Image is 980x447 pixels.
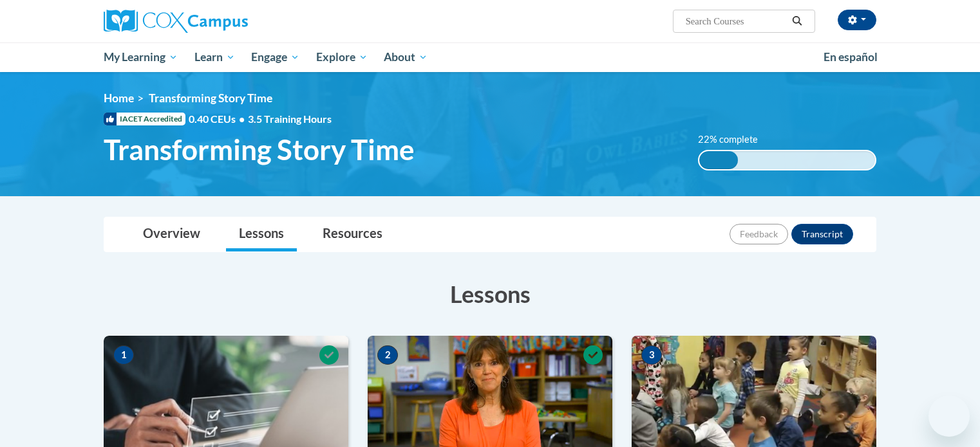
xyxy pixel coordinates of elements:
span: IACET Accredited [104,113,185,125]
img: Cox Campus [104,10,248,33]
span: Explore [316,50,368,65]
a: Resources [310,217,395,251]
span: About [384,50,428,65]
span: 3.5 Training Hours [248,113,332,125]
span: Transforming Story Time [149,91,272,105]
button: Feedback [730,224,788,244]
span: Engage [251,50,299,65]
span: 2 [377,345,398,365]
a: Engage [243,42,308,72]
a: About [376,42,437,72]
button: Transcript [791,224,853,244]
a: Home [104,91,134,105]
a: Cox Campus [104,10,348,33]
span: • [239,113,245,125]
a: Explore [308,42,376,72]
h3: Lessons [104,278,876,310]
span: 1 [113,345,134,365]
a: Lessons [226,217,297,251]
button: Search [787,14,807,29]
button: Account Settings [838,10,876,30]
div: 22% complete [699,151,738,169]
input: Search Courses [684,14,787,29]
a: My Learning [95,42,186,72]
span: My Learning [104,50,178,65]
span: 0.40 CEUs [189,112,248,126]
span: Learn [194,50,235,65]
a: En español [815,44,886,71]
a: Learn [186,42,243,72]
span: Transforming Story Time [104,132,415,167]
label: 22% complete [698,132,772,147]
span: En español [824,50,878,64]
div: Main menu [84,42,896,72]
span: 3 [641,345,662,365]
a: Overview [130,217,213,251]
iframe: Button to launch messaging window [928,396,970,437]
